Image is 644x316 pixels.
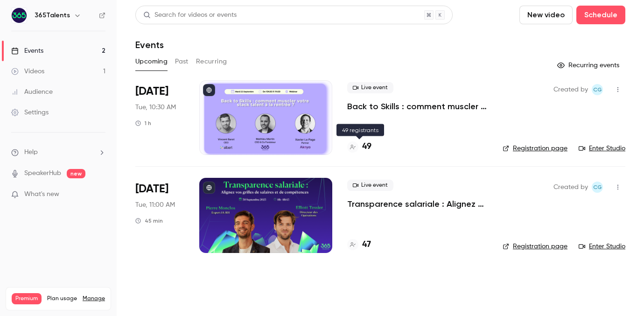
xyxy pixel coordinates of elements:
span: CG [593,182,602,193]
img: 365Talents [12,8,27,23]
span: Premium [12,293,42,304]
div: 45 min [135,217,163,225]
a: 47 [347,239,371,251]
span: Live event [347,180,393,191]
div: Sep 23 Tue, 10:30 AM (Europe/Paris) [135,80,184,155]
span: Cynthia Garcia [592,84,603,95]
span: CG [593,84,602,95]
button: Recurring [196,54,227,69]
a: Registration page [503,144,567,153]
a: SpeakerHub [24,169,61,178]
a: Transparence salariale : Alignez vos grilles de salaires et de compétences [347,198,488,210]
div: Audience [11,87,53,97]
div: Events [11,46,43,56]
a: 49 [347,140,371,153]
div: Sep 30 Tue, 11:00 AM (Europe/Paris) [135,178,184,253]
span: Plan usage [47,295,77,302]
span: Live event [347,82,393,93]
a: Registration page [503,242,567,251]
h6: 365Talents [35,11,70,20]
span: What's new [24,190,59,199]
h4: 47 [362,239,371,251]
span: Created by [553,84,588,95]
button: Upcoming [135,54,168,69]
span: [DATE] [135,84,168,99]
button: New video [519,6,573,24]
div: 1 h [135,119,151,127]
h1: Events [135,39,164,50]
span: Help [24,147,38,157]
li: help-dropdown-opener [11,147,105,157]
span: Created by [553,182,588,193]
span: Tue, 10:30 AM [135,103,176,112]
a: Enter Studio [579,144,625,153]
span: new [67,169,85,178]
a: Manage [83,295,105,302]
iframe: Noticeable Trigger [94,190,105,199]
button: Past [175,54,189,69]
div: Videos [11,67,44,76]
div: Search for videos or events [143,10,237,20]
a: Enter Studio [579,242,625,251]
span: Tue, 11:00 AM [135,200,175,210]
span: Cynthia Garcia [592,182,603,193]
h4: 49 [362,140,371,153]
a: Back to Skills : comment muscler votre stack talent à la rentrée ? [347,101,488,112]
button: Schedule [576,6,625,24]
div: Settings [11,108,49,117]
span: [DATE] [135,182,168,197]
button: Recurring events [553,58,625,73]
